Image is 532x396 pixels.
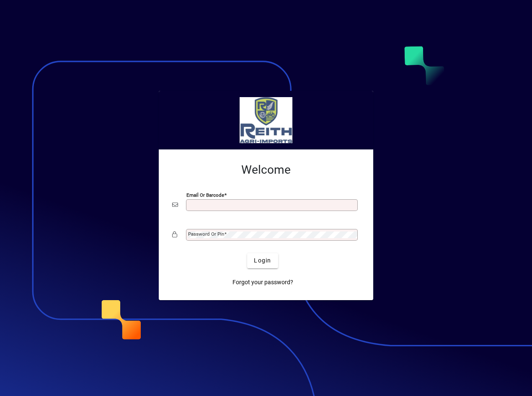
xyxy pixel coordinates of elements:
h2: Welcome [172,163,360,177]
span: Forgot your password? [232,278,293,287]
mat-label: Email or Barcode [186,192,224,198]
button: Login [247,253,278,268]
span: Login [254,256,271,265]
a: Forgot your password? [229,275,297,290]
mat-label: Password or Pin [188,231,224,237]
